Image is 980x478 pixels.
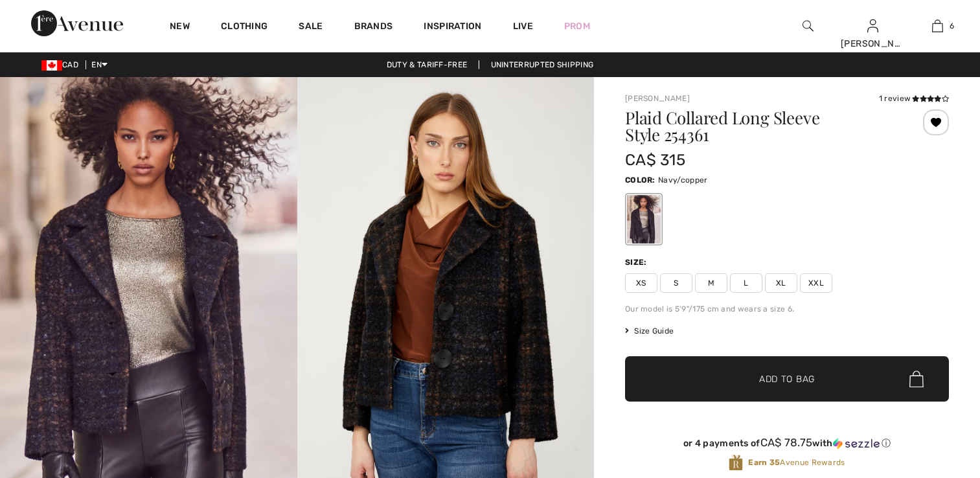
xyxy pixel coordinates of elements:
div: Navy/copper [627,195,661,244]
span: M [695,273,727,293]
span: CA$ 315 [625,151,685,169]
a: Live [513,19,533,33]
a: Prom [564,19,590,33]
img: search the website [803,18,814,34]
a: New [170,21,190,34]
span: XL [765,273,797,293]
a: Brands [354,21,393,34]
button: Add to Bag [625,356,949,402]
span: S [660,273,692,293]
h1: Plaid Collared Long Sleeve Style 254361 [625,109,895,143]
div: or 4 payments ofCA$ 78.75withSezzle Click to learn more about Sezzle [625,437,949,454]
a: Sale [299,21,323,34]
a: [PERSON_NAME] [625,94,690,103]
a: Clothing [221,21,268,34]
span: CA$ 78.75 [760,436,813,449]
a: Sign In [867,19,878,32]
img: Canadian Dollar [41,60,62,71]
img: My Bag [932,18,943,34]
span: L [730,273,762,293]
div: 1 review [879,93,949,104]
span: EN [91,60,108,69]
img: Sezzle [833,438,880,450]
span: XXL [800,273,832,293]
img: 1ère Avenue [31,10,123,36]
span: Avenue Rewards [748,457,845,468]
span: Add to Bag [759,372,815,386]
span: Size Guide [625,325,674,337]
img: Avenue Rewards [729,454,743,472]
span: Inspiration [424,21,481,34]
div: Our model is 5'9"/175 cm and wears a size 6. [625,303,949,315]
div: Size: [625,256,650,268]
div: [PERSON_NAME] [841,37,904,51]
img: Bag.svg [909,370,924,387]
img: My Info [867,18,878,34]
span: Color: [625,176,655,185]
span: Navy/copper [658,176,707,185]
iframe: Opens a widget where you can find more information [897,381,967,413]
a: 6 [906,18,969,34]
span: XS [625,273,657,293]
span: 6 [950,20,954,32]
span: CAD [41,60,84,69]
div: or 4 payments of with [625,437,949,450]
strong: Earn 35 [748,458,780,467]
